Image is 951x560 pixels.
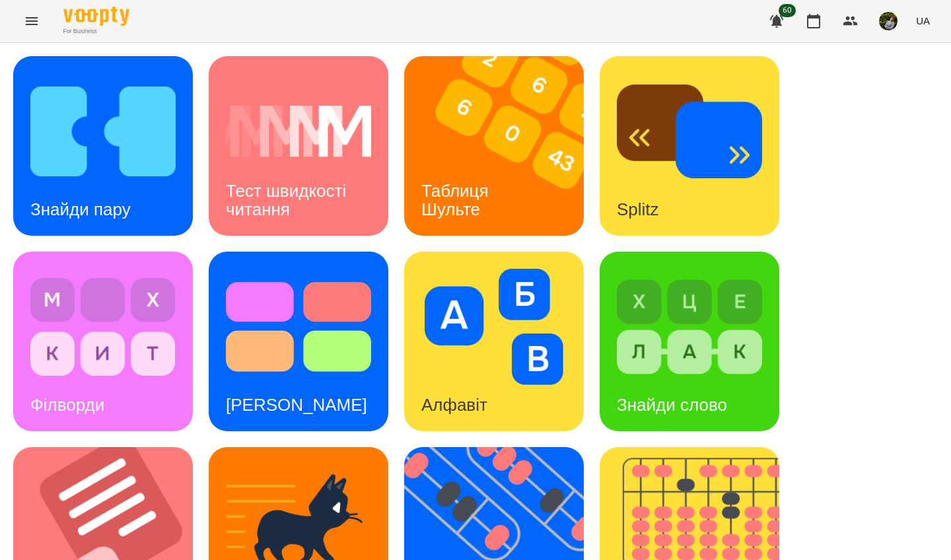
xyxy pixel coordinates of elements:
[30,269,176,385] img: Філворди
[16,5,48,37] button: Menu
[30,199,131,219] h3: Знайди пару
[226,181,351,219] h3: Тест швидкості читання
[209,252,388,431] a: Тест Струпа[PERSON_NAME]
[226,269,371,385] img: Тест Струпа
[421,395,487,415] h3: Алфавіт
[617,73,762,190] img: Splitz
[600,56,779,236] a: SplitzSplitz
[617,395,727,415] h3: Знайди слово
[30,395,104,415] h3: Філворди
[779,4,796,17] span: 60
[63,7,129,26] img: Voopty Logo
[30,73,176,190] img: Знайди пару
[13,252,193,431] a: ФілвордиФілворди
[600,252,779,431] a: Знайди словоЗнайди слово
[226,395,367,415] h3: [PERSON_NAME]
[63,27,129,36] span: For Business
[209,56,388,236] a: Тест швидкості читанняТест швидкості читання
[13,56,193,236] a: Знайди паруЗнайди пару
[226,73,371,190] img: Тест швидкості читання
[421,181,493,219] h3: Таблиця Шульте
[404,252,584,431] a: АлфавітАлфавіт
[404,56,584,236] a: Таблиця ШультеТаблиця Шульте
[879,12,898,30] img: b75e9dd987c236d6cf194ef640b45b7d.jpg
[911,9,935,33] button: UA
[916,14,930,28] span: UA
[404,56,600,236] img: Таблиця Шульте
[617,269,762,385] img: Знайди слово
[421,269,567,385] img: Алфавіт
[617,199,659,219] h3: Splitz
